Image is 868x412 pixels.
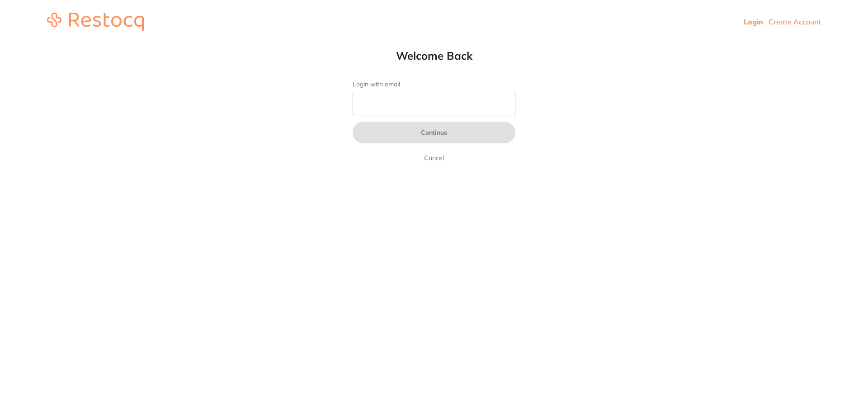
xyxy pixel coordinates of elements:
a: Login [744,17,763,26]
a: Cancel [422,152,446,163]
h1: Welcome Back [335,49,533,62]
button: Continue [353,122,515,143]
a: Create Account [769,17,821,26]
label: Login with email [353,81,515,88]
img: restocq_logo.svg [47,13,144,31]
